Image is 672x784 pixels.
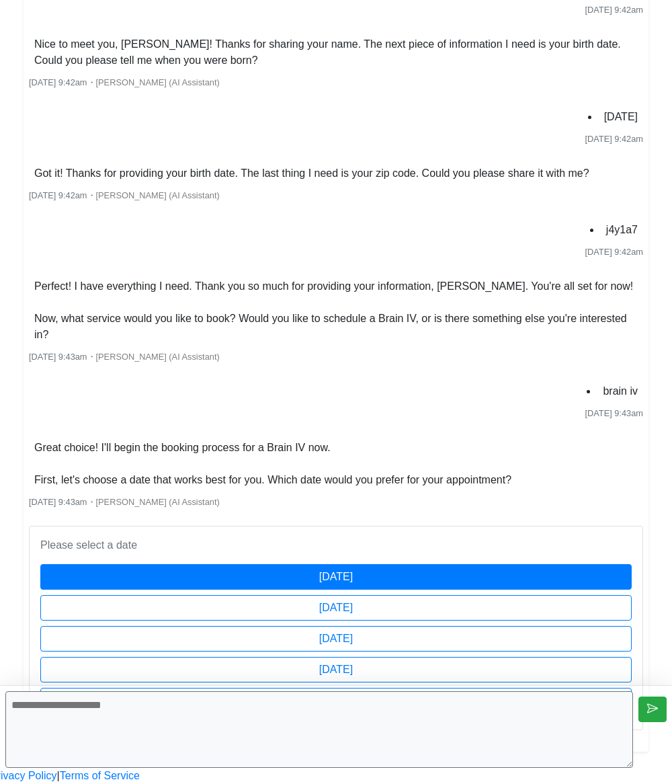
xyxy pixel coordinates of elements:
small: ・ [29,190,220,200]
span: [PERSON_NAME] (AI Assistant) [96,190,220,200]
span: [DATE] 9:42am [585,247,643,257]
span: [DATE] 9:43am [585,408,643,418]
span: [DATE] 9:42am [585,5,643,15]
p: Please select a date [40,537,632,553]
span: [PERSON_NAME] (AI Assistant) [96,77,220,87]
span: [DATE] 9:43am [29,352,87,362]
span: [DATE] 9:43am [29,497,87,507]
li: Got it! Thanks for providing your birth date. The last thing I need is your zip code. Could you p... [29,163,595,184]
span: [PERSON_NAME] (AI Assistant) [96,352,220,362]
span: [DATE] 9:42am [29,77,87,87]
small: ・ [29,77,220,87]
span: [DATE] 9:42am [29,190,87,200]
button: [DATE] [40,564,632,590]
button: [DATE] [40,595,632,621]
span: [PERSON_NAME] (AI Assistant) [96,497,220,507]
li: Perfect! I have everything I need. Thank you so much for providing your information, [PERSON_NAME... [29,276,643,346]
li: j4y1a7 [601,219,643,241]
button: [DATE] [40,657,632,682]
li: Great choice! I'll begin the booking process for a Brain IV now. First, let's choose a date that ... [29,437,517,491]
li: brain iv [597,381,643,402]
span: [DATE] 9:42am [585,134,643,144]
li: Nice to meet you, [PERSON_NAME]! Thanks for sharing your name. The next piece of information I ne... [29,34,643,71]
small: ・ [29,497,220,507]
button: [DATE] [40,626,632,652]
small: ・ [29,352,220,362]
li: [DATE] [599,106,643,128]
